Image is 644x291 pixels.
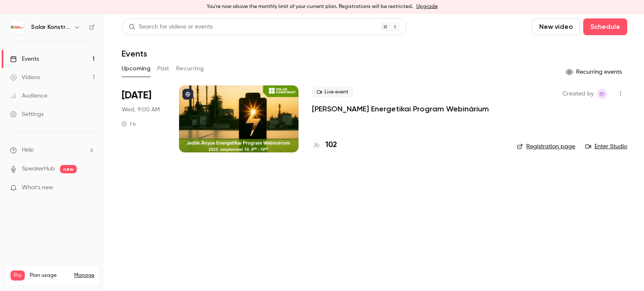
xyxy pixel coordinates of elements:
[122,62,151,75] button: Upcoming
[562,65,627,79] button: Recurring events
[416,3,438,10] a: Upgrade
[563,89,594,99] span: Created by
[10,55,39,63] div: Events
[312,139,337,151] a: 102
[176,62,204,75] button: Recurring
[31,23,70,31] h6: Solar Konstrukt Kft.
[60,165,77,173] span: new
[30,272,69,279] span: Plan usage
[122,106,160,114] span: Wed, 9:00 AM
[10,92,47,100] div: Audience
[22,165,55,173] a: SpeakerHub
[129,23,213,31] div: Search for videos or events
[600,89,605,99] span: ID
[122,85,166,152] div: Sep 10 Wed, 9:00 AM (Europe/Budapest)
[157,62,169,75] button: Past
[312,104,489,114] a: [PERSON_NAME] Energetikai Program Webinárium
[122,89,151,102] span: [DATE]
[22,183,53,192] span: What's new
[312,87,353,97] span: Live event
[532,18,580,35] button: New video
[585,142,627,151] a: Enter Studio
[583,18,627,35] button: Schedule
[10,146,95,155] li: help-dropdown-opener
[10,73,40,82] div: Videos
[325,139,337,151] h4: 102
[10,21,24,34] img: Solar Konstrukt Kft.
[74,272,94,279] a: Manage
[10,270,25,281] span: Pro
[22,146,34,155] span: Help
[122,49,147,59] h1: Events
[597,89,607,99] span: Istvan Dobo
[10,110,44,118] div: Settings
[122,121,136,127] div: 1 h
[517,142,575,151] a: Registration page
